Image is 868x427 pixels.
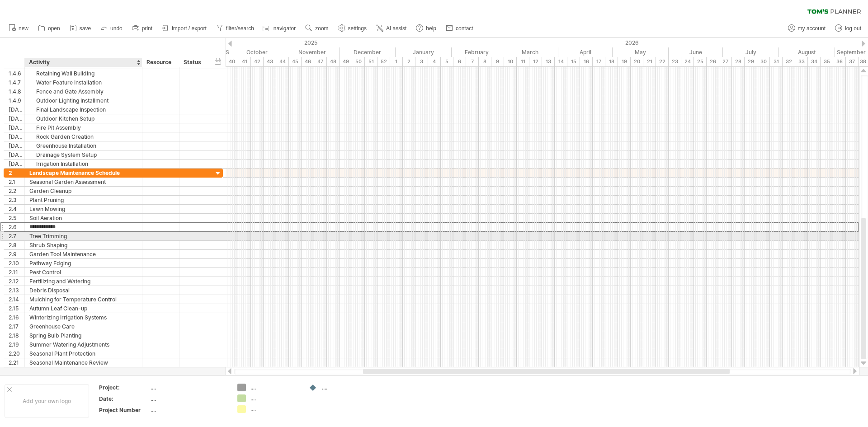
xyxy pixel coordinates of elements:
[466,57,479,66] div: 7
[315,25,328,32] span: zoom
[29,304,137,313] div: Autumn Leaf Clean-up
[9,349,24,358] div: 2.20
[6,23,31,34] a: new
[29,313,137,322] div: Winterizing Irrigation Systems
[580,57,593,66] div: 16
[289,57,302,66] div: 45
[833,23,864,34] a: log out
[9,160,24,168] div: [DATE]
[9,141,24,150] div: [DATE]
[9,105,24,114] div: [DATE]
[336,23,369,34] a: settings
[9,277,24,286] div: 2.12
[786,23,828,34] a: my account
[29,349,137,358] div: Seasonal Plant Protection
[151,406,226,414] div: ....
[9,232,24,240] div: 2.7
[845,25,861,32] span: log out
[9,313,24,322] div: 2.16
[29,87,137,96] div: Fence and Gate Assembly
[443,23,476,34] a: contact
[9,322,24,331] div: 2.17
[29,259,137,267] div: Pathway Edging
[9,132,24,141] div: [DATE]
[558,47,613,57] div: April 2026
[29,123,137,132] div: Fire Pit Assembly
[36,23,63,34] a: open
[29,105,137,114] div: Final Landscape Inspection
[833,57,846,66] div: 36
[745,57,757,66] div: 29
[99,406,149,414] div: Project Number
[396,47,452,57] div: January 2026
[9,205,24,213] div: 2.4
[669,57,681,66] div: 23
[386,25,406,32] span: AI assist
[110,25,123,32] span: undo
[403,57,415,66] div: 2
[29,178,137,186] div: Seasonal Garden Assessment
[340,57,352,66] div: 49
[261,23,298,34] a: navigator
[19,25,28,32] span: new
[441,57,453,66] div: 5
[348,25,367,32] span: settings
[9,331,24,340] div: 2.18
[285,47,340,57] div: November 2025
[669,47,723,57] div: June 2026
[29,232,137,240] div: Tree Trimming
[414,23,439,34] a: help
[29,78,137,87] div: Water Feature Installation
[5,384,89,418] div: Add your own logo
[426,25,436,32] span: help
[29,150,137,159] div: Drainage System Setup
[29,250,137,258] div: Garden Tool Maintenance
[29,132,137,141] div: Rock Garden Creation
[29,268,137,277] div: Pest Control
[618,57,631,66] div: 19
[250,405,300,413] div: ....
[365,57,377,66] div: 51
[846,57,859,66] div: 37
[322,384,371,391] div: ....
[681,57,694,66] div: 24
[29,331,137,340] div: Spring Bulb Planting
[808,57,821,66] div: 34
[80,25,91,32] span: save
[377,57,390,66] div: 52
[694,57,707,66] div: 25
[795,57,808,66] div: 33
[542,57,555,66] div: 13
[9,123,24,132] div: [DATE]
[229,47,285,57] div: October 2025
[9,187,24,195] div: 2.2
[250,384,300,391] div: ....
[9,214,24,222] div: 2.5
[723,47,779,57] div: July 2026
[9,259,24,267] div: 2.10
[821,57,833,66] div: 35
[613,47,669,57] div: May 2026
[9,69,24,78] div: 1.4.6
[798,25,826,32] span: my account
[251,57,264,66] div: 42
[29,160,137,168] div: Irrigation Installation
[29,295,137,304] div: Mulching for Temperature Control
[184,58,203,67] div: Status
[479,57,491,66] div: 8
[274,25,296,32] span: navigator
[29,241,137,249] div: Shrub Shaping
[151,384,226,391] div: ....
[29,187,137,195] div: Garden Cleanup
[428,57,441,66] div: 4
[9,87,24,96] div: 1.4.8
[605,57,618,66] div: 18
[732,57,745,66] div: 28
[146,58,174,67] div: Resource
[142,25,152,32] span: print
[29,196,137,204] div: Plant Pruning
[276,57,289,66] div: 44
[643,57,656,66] div: 21
[160,23,209,34] a: import / export
[502,47,558,57] div: March 2026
